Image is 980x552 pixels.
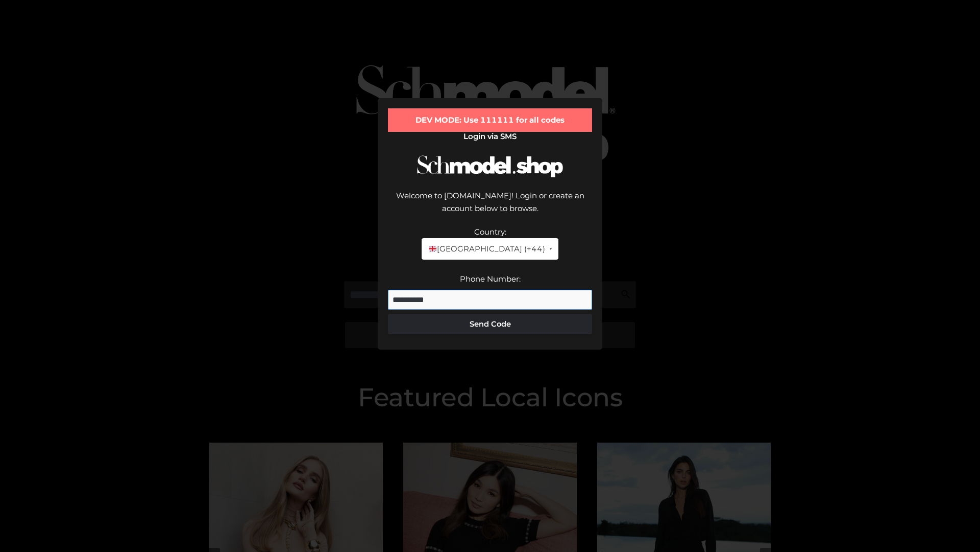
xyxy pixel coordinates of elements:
[429,245,436,252] img: 🇬🇧
[413,146,567,187] img: Schmodel Logo
[388,189,592,225] div: Welcome to [DOMAIN_NAME]! Login or create an account below to browse.
[474,227,506,237] label: Country:
[388,108,592,132] div: DEV MODE: Use 111111 for all codes
[388,314,592,334] button: Send Code
[428,242,545,256] span: [GEOGRAPHIC_DATA] (+44)
[460,274,521,284] label: Phone Number:
[388,132,592,141] h2: Login via SMS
